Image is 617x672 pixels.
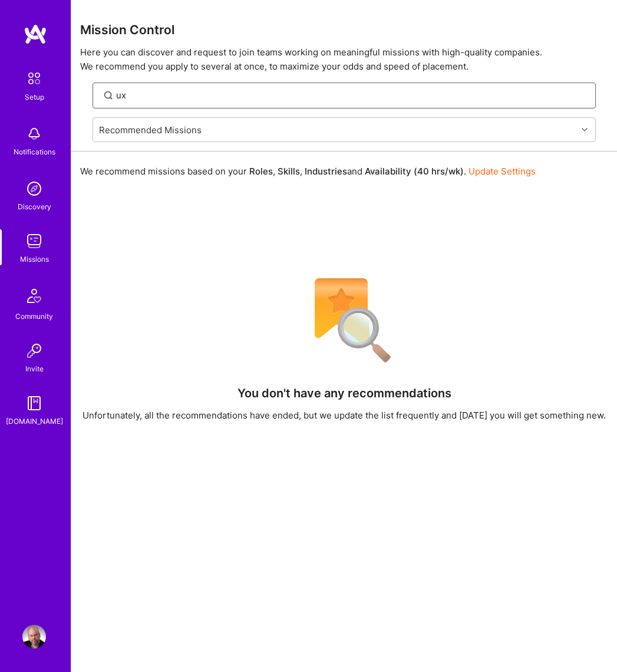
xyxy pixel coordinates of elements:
[19,625,49,648] a: User Avatar
[83,409,606,421] div: Unfortunately, all the recommendations have ended, but we update the list frequently and [DATE] y...
[24,24,47,45] img: logo
[305,166,347,177] b: Industries
[25,91,44,103] div: Setup
[249,166,273,177] b: Roles
[365,166,464,177] b: Availability (40 hrs/wk)
[22,339,46,363] img: Invite
[80,165,536,177] p: We recommend missions based on your , , and .
[80,45,608,74] p: Here you can discover and request to join teams working on meaningful missions with high-quality ...
[22,229,46,253] img: teamwork
[22,122,46,146] img: bell
[22,177,46,200] img: discovery
[294,271,394,371] img: No Results
[278,166,300,177] b: Skills
[14,146,55,158] div: Notifications
[20,253,49,265] div: Missions
[20,282,48,310] img: Community
[80,22,608,37] h3: Mission Control
[22,66,47,91] img: setup
[18,200,51,213] div: Discovery
[22,391,46,415] img: guide book
[102,89,116,103] i: icon SearchGrey
[15,310,53,322] div: Community
[582,127,588,133] i: icon Chevron
[22,625,46,648] img: User Avatar
[237,386,451,400] h4: You don't have any recommendations
[99,123,202,136] div: Recommended Missions
[468,166,536,177] a: Update Settings
[25,363,44,375] div: Invite
[6,415,63,427] div: [DOMAIN_NAME]
[116,89,587,101] input: Find Mission...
